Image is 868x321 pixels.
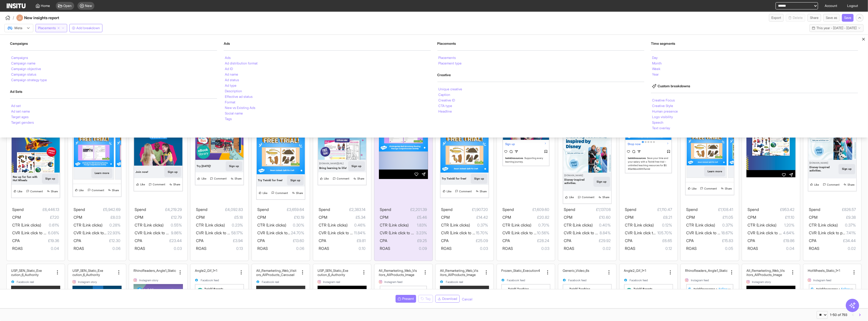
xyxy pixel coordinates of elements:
[402,297,414,301] span: Present
[225,62,258,65] li: Ad distribution format
[442,177,467,180] div: Try Twinkl for free!
[449,237,488,244] span: £25.09
[391,206,427,213] span: £2,201.39
[207,206,243,213] span: £4,092.83
[4,14,14,21] button: /
[225,89,242,93] li: Description
[625,246,636,251] span: ROAS
[625,238,633,243] span: CPA
[600,230,611,236] span: 8.84%
[625,207,636,212] span: Spend
[112,188,119,192] span: Share
[48,230,59,236] span: 6.08%
[502,223,531,227] span: CTR (Link clicks)
[225,106,255,110] li: New vs Existing Ads
[572,214,611,221] span: £10.60
[564,230,612,235] span: CVR (Link click to purchase)
[441,246,452,251] span: ROAS
[439,104,452,108] li: CTA type
[202,176,206,181] span: Like
[10,89,217,94] h2: Ad Sets
[12,223,41,227] span: CTR (Link clicks)
[452,206,488,213] span: £1,907.20
[842,14,854,22] button: Save
[102,222,120,228] span: 0.28%
[92,188,104,192] span: Comment
[686,215,695,220] span: CPM
[657,230,672,236] span: 105.70%
[74,246,84,251] span: ROAS
[21,214,59,221] span: £7.20
[11,56,28,59] li: Campaigns
[827,183,839,187] span: Comment
[652,110,678,113] li: Human presence
[266,214,304,221] span: £10.19
[809,161,837,165] div: [DOMAIN_NAME]
[409,222,427,228] span: 1.83%
[11,121,34,124] li: Target genders
[502,230,551,235] span: CVR (Link click to purchase)
[140,182,145,186] span: Like
[786,14,805,22] button: Delete
[173,182,180,186] span: Share
[510,237,549,244] span: £28.24
[207,245,243,252] span: 0.13
[715,222,733,228] span: 0.37%
[625,230,674,235] span: CVR (Link click to purchase)
[817,214,856,221] span: £9.38
[226,161,242,171] button: Sign up
[514,206,549,213] span: £1,609.60
[575,206,611,213] span: £1,137.08
[329,245,366,252] span: 0.10
[633,237,672,244] span: £6.65
[17,189,22,193] span: Like
[692,186,696,191] span: Like
[38,26,56,30] span: Placements
[23,245,59,252] span: 0.04
[327,214,366,221] span: £5.34
[74,207,85,212] span: Spend
[354,230,366,236] span: 11.84%
[85,4,92,8] span: New
[634,214,672,221] span: £8.21
[748,207,759,212] span: Spend
[196,230,245,235] span: CVR (Link click to purchase)
[257,246,268,251] span: ROAS
[755,237,794,244] span: £19.86
[564,223,593,227] span: CTR (Link clicks)
[758,245,794,252] span: 0.04
[69,24,102,32] button: Add breakdown
[196,238,203,243] span: CPA
[537,230,549,236] span: 10.56%
[391,245,427,252] span: 0.09
[224,41,431,46] h2: Ads
[146,206,182,213] span: £4,219.29
[564,215,572,220] span: CPM
[135,215,143,220] span: CPM
[627,288,632,293] img: Twinkl Parents
[24,15,74,21] h4: New insights report
[225,73,238,76] li: Ad name
[319,162,347,165] div: [DOMAIN_NAME][URL]
[769,14,784,22] button: Export
[74,223,102,227] span: CTR (Link clicks)
[816,237,856,244] span: £34.44
[137,287,142,293] img: twinklresources
[439,110,452,113] li: Headline
[502,215,511,220] span: CPM
[257,230,306,235] span: CVR (Link click to purchase)
[11,78,47,82] li: Campaign strategy type
[759,206,794,213] span: £953.42
[337,176,349,181] span: Comment
[686,223,715,227] span: CTR (Link clicks)
[389,214,427,221] span: £5.46
[13,15,14,21] span: /
[847,183,854,187] span: Share
[135,223,163,227] span: CTR (Link clicks)
[196,215,205,220] span: CPM
[809,24,864,32] button: This year - [DATE] - [DATE]
[571,237,611,244] span: £29.92
[809,246,819,251] span: ROAS
[82,214,120,221] span: £8.03
[81,237,120,244] span: £12.30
